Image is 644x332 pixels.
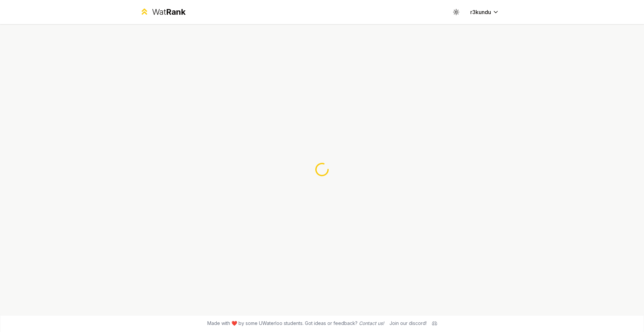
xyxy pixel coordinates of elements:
[465,6,504,18] button: r3kundu
[166,7,185,17] span: Rank
[470,8,491,16] span: r3kundu
[152,7,185,17] div: Wat
[140,7,185,17] a: WatRank
[359,320,384,326] a: Contact us!
[389,320,427,327] div: Join our discord!
[207,320,384,327] span: Made with ❤️ by some UWaterloo students. Got ideas or feedback?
